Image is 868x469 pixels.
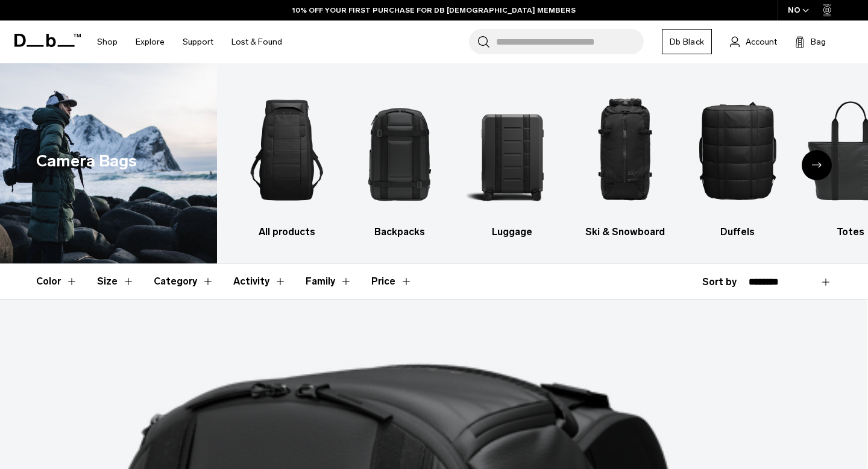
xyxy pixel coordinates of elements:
[371,264,412,299] button: Toggle Price
[136,20,165,63] a: Explore
[354,225,445,239] h3: Backpacks
[354,81,445,239] a: Db Backpacks
[579,81,671,239] a: Db Ski & Snowboard
[354,81,445,219] img: Db
[730,34,777,49] a: Account
[354,81,445,239] li: 2 / 10
[802,150,832,180] div: Next slide
[467,81,558,239] a: Db Luggage
[692,225,784,239] h3: Duffels
[154,264,214,299] button: Toggle Filter
[692,81,784,219] img: Db
[306,264,352,299] button: Toggle Filter
[579,81,671,219] img: Db
[241,81,333,239] li: 1 / 10
[692,81,784,239] li: 5 / 10
[467,81,558,239] li: 3 / 10
[241,81,333,219] img: Db
[292,5,576,16] a: 10% OFF YOUR FIRST PURCHASE FOR DB [DEMOGRAPHIC_DATA] MEMBERS
[467,225,558,239] h3: Luggage
[97,264,134,299] button: Toggle Filter
[579,225,671,239] h3: Ski & Snowboard
[811,36,826,48] span: Bag
[795,34,826,49] button: Bag
[662,29,712,54] a: Db Black
[241,81,333,239] a: Db All products
[692,81,784,239] a: Db Duffels
[746,36,777,48] span: Account
[36,264,78,299] button: Toggle Filter
[97,20,118,63] a: Shop
[579,81,671,239] li: 4 / 10
[36,149,137,174] h1: Camera Bags
[467,81,558,219] img: Db
[183,20,213,63] a: Support
[241,225,333,239] h3: All products
[231,20,282,63] a: Lost & Found
[233,264,286,299] button: Toggle Filter
[88,20,291,63] nav: Main Navigation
